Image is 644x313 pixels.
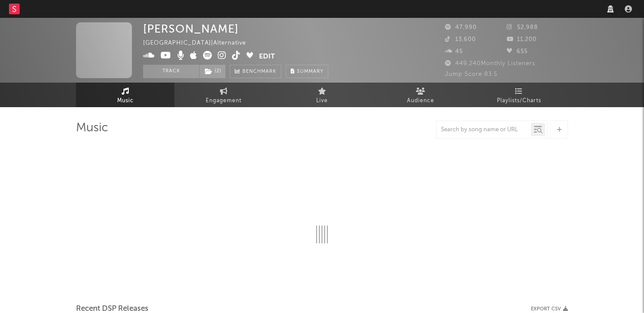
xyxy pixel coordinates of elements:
div: [GEOGRAPHIC_DATA] | Alternative [143,38,256,49]
span: Benchmark [242,67,276,77]
button: Summary [286,65,328,78]
span: 52,988 [507,25,538,30]
span: Playlists/Charts [497,96,541,106]
button: Track [143,65,199,78]
a: Audience [371,83,470,107]
span: 47,990 [445,25,477,30]
button: Edit [259,51,275,62]
span: Engagement [206,96,241,106]
span: Audience [407,96,434,106]
span: ( 2 ) [199,65,226,78]
a: Playlists/Charts [470,83,568,107]
span: Jump Score: 83.5 [445,71,497,77]
button: Export CSV [531,306,568,312]
span: 655 [507,49,528,54]
a: Live [273,83,371,107]
span: Music [117,96,134,106]
span: Live [316,96,328,106]
span: 45 [445,49,463,54]
span: 449,240 Monthly Listeners [445,61,535,67]
a: Engagement [174,83,273,107]
input: Search by song name or URL [436,126,531,134]
div: [PERSON_NAME] [143,22,239,35]
span: 11,200 [507,37,537,42]
a: Benchmark [230,65,281,78]
span: 13,600 [445,37,476,42]
a: Music [76,83,174,107]
button: (2) [199,65,225,78]
span: Summary [297,69,323,74]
